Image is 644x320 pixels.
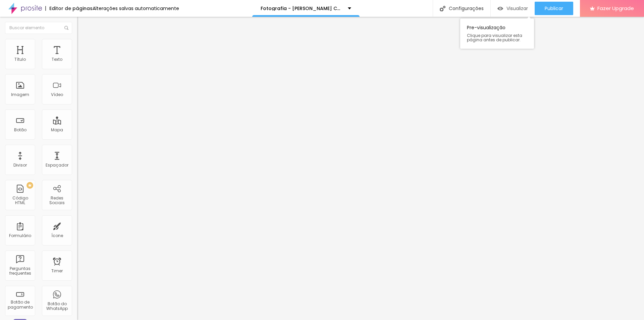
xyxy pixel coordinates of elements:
[7,300,33,310] div: Botão de pagamento
[545,6,563,11] span: Publicar
[13,163,27,168] div: Divisor
[51,233,63,238] div: Ícone
[45,6,93,11] div: Editor de páginas
[491,2,535,15] button: Visualizar
[5,22,72,34] input: Buscar elemento
[7,266,33,276] div: Perguntas frequentes
[14,128,26,132] div: Botão
[535,2,573,15] button: Publicar
[93,6,179,11] div: Alterações salvas automaticamente
[44,196,70,205] div: Redes Sociais
[261,6,343,11] p: Fotografia - [PERSON_NAME] Corporativo
[506,6,528,11] span: Visualizar
[52,57,62,62] div: Texto
[440,6,445,11] img: Icone
[7,196,33,205] div: Código HTML
[46,163,68,168] div: Espaçador
[9,233,31,238] div: Formulário
[51,92,63,97] div: Vídeo
[11,92,29,97] div: Imagem
[77,17,644,320] iframe: Editor
[51,269,63,273] div: Timer
[460,18,534,49] div: Pre-visualização
[64,26,68,30] img: Icone
[597,5,634,11] span: Fazer Upgrade
[51,128,63,132] div: Mapa
[14,57,26,62] div: Título
[497,6,503,11] img: view-1.svg
[44,302,70,311] div: Botão do WhatsApp
[467,33,527,42] span: Clique para visualizar esta página antes de publicar.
